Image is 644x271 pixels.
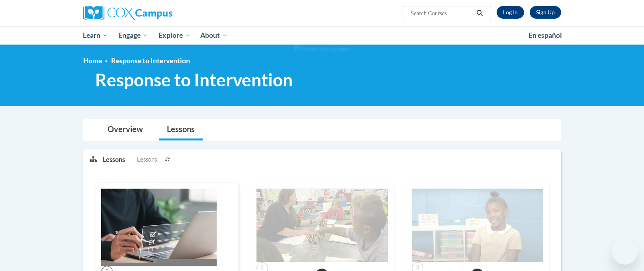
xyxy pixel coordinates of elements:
img: Cox Campus [83,6,172,20]
a: Lessons [159,119,203,140]
a: Register [530,6,561,19]
span: Lessons [137,155,157,164]
a: Explore [153,26,196,45]
img: Section background [294,45,350,54]
a: Engage [113,26,153,45]
input: Search Courses [410,8,474,18]
span: About [200,31,227,40]
a: Log In [497,6,524,19]
a: En español [523,27,567,44]
img: Course Image [412,189,543,263]
span: Explore [159,31,190,40]
span: En español [529,31,562,39]
span: Response to Intervention [95,69,293,90]
a: Learn [78,26,114,45]
span: Engage [118,31,148,40]
button: Search [474,8,485,18]
a: About [195,26,233,45]
a: Overview [100,119,151,140]
img: Course Image [256,189,388,263]
img: Course Image [101,189,217,266]
iframe: Button to launch messaging window [612,239,638,265]
span: Response to Intervention [111,57,190,65]
p: Lessons [103,155,125,164]
a: Home [83,57,102,65]
a: Cox Campus [83,6,235,20]
span: Learn [83,31,108,40]
div: Main menu [71,26,573,45]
